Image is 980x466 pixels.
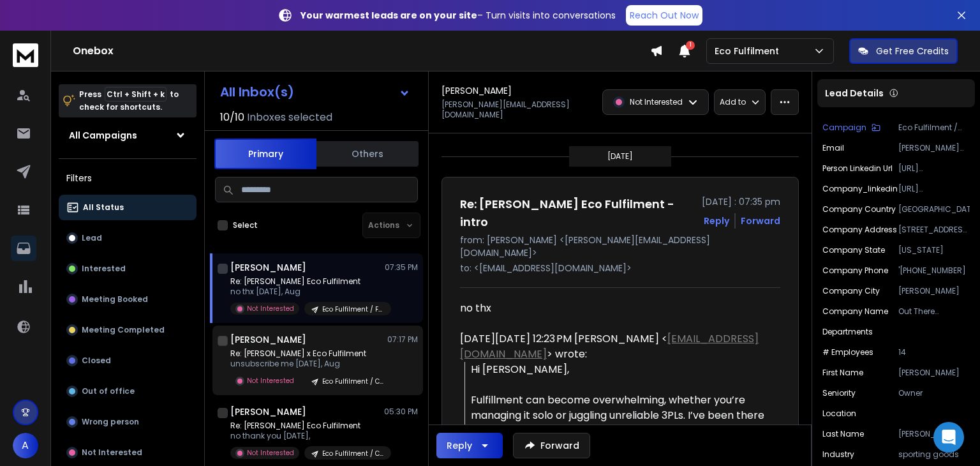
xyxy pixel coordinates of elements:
p: 07:17 PM [387,334,418,345]
div: [DATE][DATE] 12:23 PM [PERSON_NAME] < > wrote: [460,331,770,362]
span: 10 / 10 [220,110,244,125]
button: Campaign [822,123,880,133]
p: [PERSON_NAME] [898,286,970,296]
p: All Status [83,202,124,213]
p: Re: [PERSON_NAME] Eco Fulfilment [230,276,383,287]
a: [EMAIL_ADDRESS][DOMAIN_NAME] [460,331,759,361]
button: A [13,433,38,458]
p: company_linkedin [822,184,898,194]
p: Email [822,143,844,153]
button: All Campaigns [59,123,197,148]
p: [URL][DOMAIN_NAME][PERSON_NAME] [898,163,970,174]
p: Not Interested [247,448,294,458]
p: location [822,409,856,419]
p: [STREET_ADDRESS][PERSON_NAME][PERSON_NAME][US_STATE] [898,225,970,235]
button: Closed [59,348,197,373]
p: First Name [822,368,863,378]
strong: Your warmest leads are on your site [301,9,477,22]
button: Meeting Booked [59,287,197,312]
p: Lead Details [825,87,884,100]
p: Company Address [822,225,897,235]
p: Eco Fulfilment / Free Consultation - Postage Cost Analysis / 11-25 [898,123,970,133]
p: 14 [898,347,970,357]
p: Eco Fulfilment / Free Consultation - Postage Cost Analysis / 11-25 [322,304,383,314]
p: Not Interested [247,376,294,386]
p: Seniority [822,388,856,398]
p: sporting goods [898,449,970,460]
p: # Employees [822,347,873,357]
h1: [PERSON_NAME] [230,333,306,346]
h1: Re: [PERSON_NAME] Eco Fulfilment - intro [460,195,694,231]
p: Meeting Completed [82,325,165,335]
p: Re: [PERSON_NAME] x Eco Fulfilment [230,349,383,359]
p: [PERSON_NAME][EMAIL_ADDRESS][DOMAIN_NAME] [442,100,595,120]
p: Company Country [822,204,896,214]
p: [URL][DOMAIN_NAME] [898,184,970,194]
p: 05:30 PM [384,407,418,417]
button: Reply [704,214,729,227]
p: Company State [822,245,885,255]
p: Press to check for shortcuts. [79,88,179,114]
h1: All Inbox(s) [220,86,294,98]
p: [DATE] [607,151,633,162]
div: Forward [741,214,780,227]
p: unsubscribe me [DATE], Aug [230,359,383,369]
button: Lead [59,225,197,251]
span: 1 [686,41,695,50]
p: [GEOGRAPHIC_DATA] [898,204,970,214]
h3: Inboxes selected [247,110,332,125]
p: Not Interested [630,97,683,107]
p: [DATE] : 07:35 pm [702,195,780,208]
p: [PERSON_NAME][EMAIL_ADDRESS][DOMAIN_NAME] [898,143,970,153]
button: All Inbox(s) [210,79,420,105]
p: Lead [82,233,102,243]
div: no thx [460,301,770,316]
span: Ctrl + Shift + k [105,87,167,101]
p: Company Phone [822,266,888,276]
a: Reach Out Now [626,5,702,26]
p: [PERSON_NAME] [898,368,970,378]
p: Eco Fulfilment / Case Study / 11-50 [322,377,383,386]
p: Closed [82,356,111,366]
p: 07:35 PM [385,262,418,273]
img: logo [13,43,38,67]
button: Forward [513,433,590,458]
p: Re: [PERSON_NAME] Eco Fulfilment [230,421,383,431]
h1: [PERSON_NAME] [230,405,306,418]
button: Not Interested [59,440,197,465]
p: Person Linkedin Url [822,163,893,174]
p: industry [822,449,854,460]
p: Eco Fulfilment [715,45,784,57]
p: Get Free Credits [876,45,949,57]
p: Last Name [822,429,864,439]
p: [US_STATE] [898,245,970,255]
p: Add to [720,97,746,107]
p: Campaign [822,123,866,133]
p: no thx [DATE], Aug [230,287,383,297]
button: Out of office [59,379,197,404]
button: Reply [436,433,503,458]
p: Out of office [82,386,135,396]
p: from: [PERSON_NAME] <[PERSON_NAME][EMAIL_ADDRESS][DOMAIN_NAME]> [460,234,780,259]
p: Meeting Booked [82,294,148,304]
h1: All Campaigns [69,129,137,142]
p: Company Name [822,306,888,317]
button: Meeting Completed [59,317,197,343]
h1: [PERSON_NAME] [230,261,306,274]
h1: [PERSON_NAME] [442,84,512,97]
button: Get Free Credits [849,38,958,64]
p: Departments [822,327,873,337]
h1: Onebox [73,43,650,59]
p: Reach Out Now [630,9,699,22]
button: Primary [214,139,316,169]
p: Interested [82,264,126,274]
p: Out There Outfitters [898,306,970,317]
button: Wrong person [59,409,197,435]
p: no thank you [DATE], [230,431,383,441]
label: Select [233,220,258,230]
p: Not Interested [247,304,294,313]
button: Others [316,140,419,168]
